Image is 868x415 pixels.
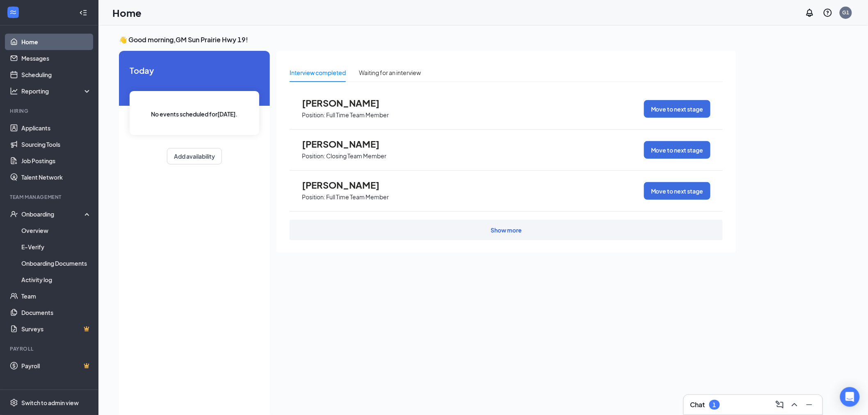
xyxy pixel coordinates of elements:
[840,387,860,407] div: Open Intercom Messenger
[775,400,785,410] svg: ComposeMessage
[326,111,389,119] p: Full Time Team Member
[491,226,522,234] div: Show more
[790,400,799,410] svg: ChevronUp
[21,169,91,185] a: Talent Network
[21,34,91,50] a: Home
[112,6,142,20] h1: Home
[773,398,786,411] button: ComposeMessage
[302,152,325,160] p: Position:
[21,120,91,136] a: Applicants
[21,271,91,288] a: Activity log
[804,400,814,410] svg: Minimize
[644,141,710,159] button: Move to next stage
[326,193,389,201] p: Full Time Team Member
[21,66,91,83] a: Scheduling
[805,8,815,18] svg: Notifications
[10,107,90,114] div: Hiring
[690,400,705,409] h3: Chat
[21,210,85,218] div: Onboarding
[326,152,386,160] p: Closing Team Member
[9,8,17,16] svg: WorkstreamLogo
[843,9,850,16] div: G1
[21,304,91,321] a: Documents
[130,64,259,77] span: Today
[302,180,392,190] span: [PERSON_NAME]
[302,98,392,108] span: [PERSON_NAME]
[823,8,833,18] svg: QuestionInfo
[151,109,238,119] span: No events scheduled for [DATE] .
[359,68,421,77] div: Waiting for an interview
[713,401,716,408] div: 1
[21,358,91,374] a: PayrollCrown
[290,68,346,77] div: Interview completed
[21,87,92,95] div: Reporting
[21,255,91,271] a: Onboarding Documents
[788,398,801,411] button: ChevronUp
[21,136,91,153] a: Sourcing Tools
[10,210,18,218] svg: UserCheck
[302,111,325,119] p: Position:
[119,35,736,44] h3: 👋 Good morning, GM Sun Prairie Hwy 19 !
[302,139,392,149] span: [PERSON_NAME]
[10,194,90,201] div: Team Management
[21,50,91,66] a: Messages
[21,153,91,169] a: Job Postings
[21,399,79,407] div: Switch to admin view
[10,399,18,407] svg: Settings
[644,100,710,118] button: Move to next stage
[21,239,91,255] a: E-Verify
[644,182,710,200] button: Move to next stage
[21,321,91,337] a: SurveysCrown
[302,193,325,201] p: Position:
[21,222,91,239] a: Overview
[10,345,90,352] div: Payroll
[79,9,87,17] svg: Collapse
[10,87,18,95] svg: Analysis
[167,148,222,164] button: Add availability
[803,398,816,411] button: Minimize
[21,288,91,304] a: Team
